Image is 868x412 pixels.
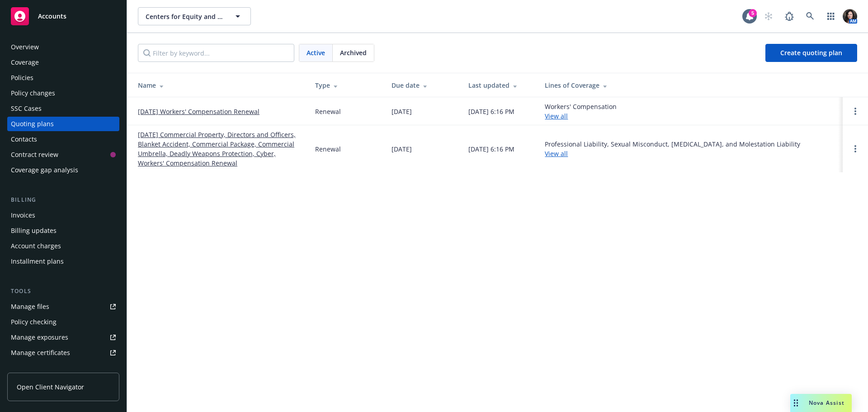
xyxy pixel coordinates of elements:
span: Nova Assist [809,399,844,407]
a: Switch app [822,7,840,25]
div: Overview [11,40,39,54]
a: Search [801,7,819,25]
a: Manage certificates [7,346,119,360]
div: Quoting plans [11,117,54,131]
div: Account charges [11,239,61,253]
div: [DATE] [392,107,412,116]
div: SSC Cases [11,101,42,116]
a: Coverage gap analysis [7,163,119,177]
a: [DATE] Workers' Compensation Renewal [138,107,259,116]
img: photo [843,9,857,24]
div: 5 [749,7,757,15]
a: Contract review [7,147,119,162]
span: Active [307,48,325,57]
span: Centers for Equity and Success, Inc. [146,12,224,21]
a: SSC Cases [7,101,119,116]
div: Installment plans [11,254,64,269]
div: [DATE] 6:16 PM [468,107,514,116]
a: [DATE] Commercial Property, Directors and Officers, Blanket Accident, Commercial Package, Commerc... [138,130,301,168]
a: Account charges [7,239,119,253]
button: Nova Assist [790,394,852,412]
a: Overview [7,40,119,54]
a: Invoices [7,208,119,223]
div: Last updated [468,81,530,90]
div: Invoices [11,208,35,223]
div: [DATE] [392,144,412,154]
div: Policy checking [11,315,57,329]
a: Start snowing [759,7,778,25]
a: Coverage [7,55,119,70]
span: Accounts [38,13,66,20]
div: Drag to move [790,394,802,412]
div: Type [315,81,377,90]
div: Workers' Compensation [545,102,617,121]
a: Open options [850,143,861,154]
a: Billing updates [7,223,119,238]
a: Manage exposures [7,330,119,345]
a: Manage claims [7,361,119,375]
a: Installment plans [7,254,119,269]
div: Policies [11,71,33,85]
div: Manage exposures [11,330,68,345]
div: Billing updates [11,223,57,238]
input: Filter by keyword... [138,44,294,62]
div: Tools [7,287,119,296]
div: Renewal [315,144,341,154]
span: Open Client Navigator [17,382,84,392]
div: Name [138,81,301,90]
a: Policy checking [7,315,119,329]
a: Open options [850,106,861,117]
div: Manage claims [11,361,57,375]
a: Report a Bug [780,7,798,25]
a: Quoting plans [7,117,119,131]
a: View all [545,149,568,158]
span: Archived [340,48,367,57]
a: Manage files [7,299,119,314]
div: [DATE] 6:16 PM [468,144,514,154]
div: Manage certificates [11,346,70,360]
a: Policy changes [7,86,119,100]
div: Coverage gap analysis [11,163,78,177]
button: Centers for Equity and Success, Inc. [138,7,251,25]
div: Manage files [11,299,49,314]
div: Contacts [11,132,37,147]
div: Contract review [11,147,58,162]
div: Billing [7,195,119,204]
a: Accounts [7,4,119,29]
div: Lines of Coverage [545,81,835,90]
div: Coverage [11,55,39,70]
div: Professional Liability, Sexual Misconduct, [MEDICAL_DATA], and Molestation Liability [545,139,800,158]
div: Policy changes [11,86,55,100]
div: Due date [392,81,453,90]
a: View all [545,112,568,120]
span: Create quoting plan [780,48,842,57]
a: Policies [7,71,119,85]
a: Create quoting plan [765,44,857,62]
a: Contacts [7,132,119,147]
div: Renewal [315,107,341,116]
